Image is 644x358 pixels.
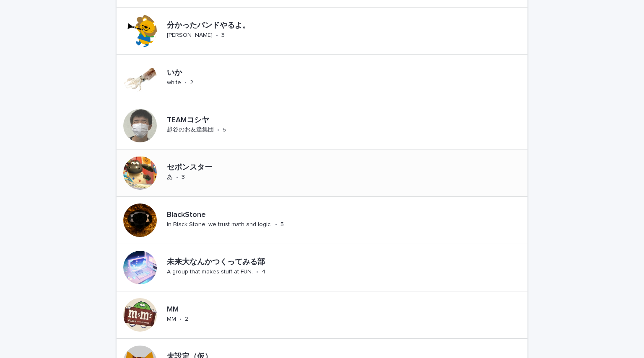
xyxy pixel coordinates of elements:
[167,163,230,173] p: セボンスター
[185,316,188,323] p: 2
[167,316,176,323] p: MM
[184,79,187,86] p: •
[167,258,364,267] p: 未来大なんかつくってみる部
[117,8,527,55] a: 分かったバンドやるよ。[PERSON_NAME]•3
[167,221,272,228] p: In Black Stone, we trust math and logic.
[167,126,214,134] p: 越谷のお友達集団
[167,32,213,39] p: [PERSON_NAME]
[117,197,527,244] a: BlackStoneIn Black Stone, we trust math and logic.•5
[275,221,277,228] p: •
[167,116,268,125] p: TEAMコシヤ
[262,268,265,276] p: 4
[167,21,308,31] p: 分かったバンドやるよ。
[256,268,258,276] p: •
[117,55,527,102] a: いかwhite•2
[117,291,527,339] a: MMMM•2
[167,79,181,86] p: white
[280,221,284,228] p: 5
[167,211,323,220] p: BlackStone
[190,79,193,86] p: 2
[117,149,527,197] a: セボンスターあ•3
[117,102,527,149] a: TEAMコシヤ越谷のお友達集団•5
[223,126,226,134] p: 5
[167,305,200,314] p: MM
[167,268,253,276] p: A group that makes stuff at FUN.
[182,174,185,181] p: 3
[176,174,178,181] p: •
[221,32,225,39] p: 3
[217,126,219,134] p: •
[179,316,182,323] p: •
[167,174,173,181] p: あ
[167,69,208,78] p: いか
[216,32,218,39] p: •
[117,244,527,291] a: 未来大なんかつくってみる部A group that makes stuff at FUN.•4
